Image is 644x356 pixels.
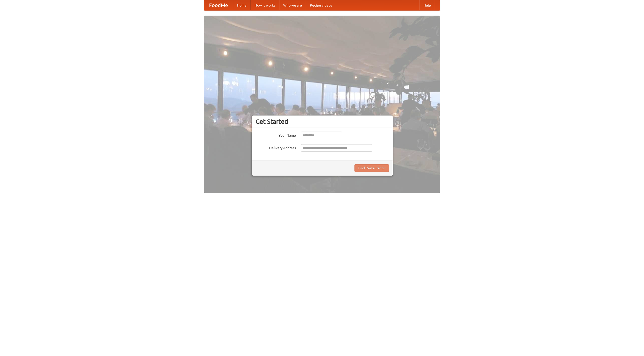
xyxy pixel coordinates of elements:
a: Recipe videos [306,0,336,10]
a: Help [419,0,435,10]
label: Your Name [256,132,296,138]
a: Home [233,0,251,10]
h3: Get Started [256,118,389,125]
label: Delivery Address [256,144,296,150]
button: Find Restaurants! [354,164,389,172]
a: FoodMe [204,0,233,10]
a: How it works [251,0,279,10]
a: Who we are [279,0,306,10]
